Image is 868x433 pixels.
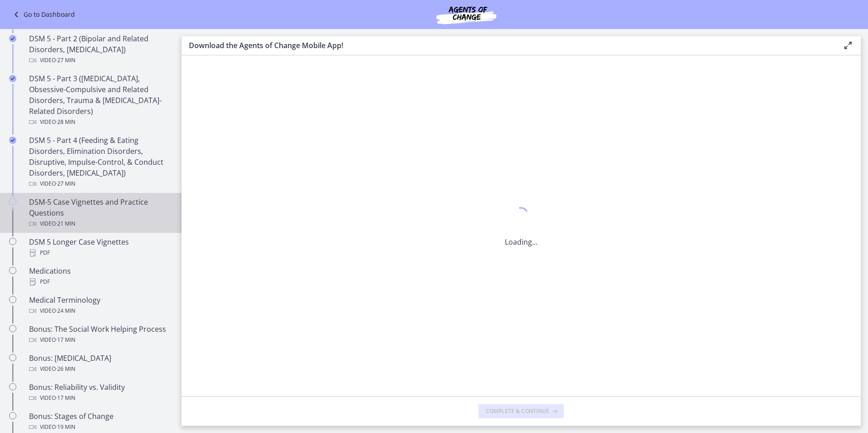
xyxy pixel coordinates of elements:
[29,117,171,128] div: Video
[29,266,171,287] div: Medications
[478,404,564,418] button: Complete & continue
[9,75,16,82] i: Completed
[29,276,171,287] div: PDF
[505,205,538,226] div: 1
[56,117,75,128] span: · 28 min
[412,4,521,25] img: Agents of Change
[56,305,75,316] span: · 24 min
[29,55,171,66] div: Video
[29,411,171,433] div: Bonus: Stages of Change
[9,137,16,144] i: Completed
[29,295,171,316] div: Medical Terminology
[56,364,75,374] span: · 26 min
[11,9,75,20] a: Go to Dashboard
[29,382,171,403] div: Bonus: Reliability vs. Validity
[29,73,171,128] div: DSM 5 - Part 3 ([MEDICAL_DATA], Obsessive-Compulsive and Related Disorders, Trauma & [MEDICAL_DAT...
[29,218,171,229] div: Video
[29,236,171,258] div: DSM 5 Longer Case Vignettes
[29,33,171,66] div: DSM 5 - Part 2 (Bipolar and Related Disorders, [MEDICAL_DATA])
[29,353,171,374] div: Bonus: [MEDICAL_DATA]
[29,335,171,345] div: Video
[505,236,538,247] p: Loading...
[189,40,828,51] h3: Download the Agents of Change Mobile App!
[56,55,75,66] span: · 27 min
[9,35,16,42] i: Completed
[29,422,171,433] div: Video
[486,408,549,415] span: Complete & continue
[29,393,171,403] div: Video
[29,324,171,345] div: Bonus: The Social Work Helping Process
[56,422,75,433] span: · 19 min
[29,197,171,229] div: DSM-5 Case Vignettes and Practice Questions
[29,247,171,258] div: PDF
[29,364,171,374] div: Video
[29,135,171,189] div: DSM 5 - Part 4 (Feeding & Eating Disorders, Elimination Disorders, Disruptive, Impulse-Control, &...
[56,218,75,229] span: · 21 min
[56,393,75,403] span: · 17 min
[56,335,75,345] span: · 17 min
[29,178,171,189] div: Video
[56,178,75,189] span: · 27 min
[29,305,171,316] div: Video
